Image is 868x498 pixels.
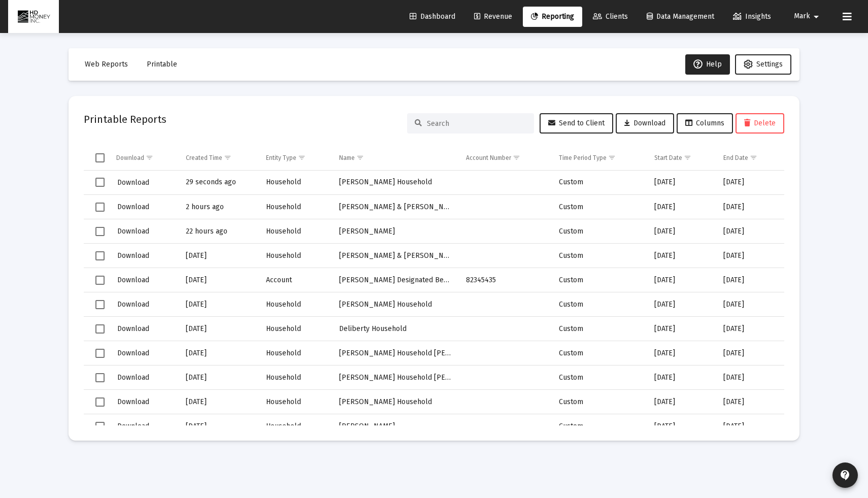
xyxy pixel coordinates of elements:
[259,146,332,170] td: Column Entity Type
[716,268,784,292] td: [DATE]
[750,154,757,161] span: Show filter options for column 'End Date'
[736,113,784,134] button: Delete
[677,113,733,134] button: Columns
[116,224,150,239] button: Download
[332,341,459,366] td: [PERSON_NAME] Household [PERSON_NAME] and [PERSON_NAME]
[552,268,647,292] td: Custom
[332,317,459,341] td: Deliberty Household
[116,297,150,312] button: Download
[552,171,647,195] td: Custom
[259,341,332,366] td: Household
[266,154,296,162] div: Entity Type
[466,154,511,162] div: Account Number
[552,414,647,439] td: Custom
[459,146,552,170] td: Column Account Number
[117,227,149,236] span: Download
[548,119,605,127] span: Send to Client
[84,111,166,127] h2: Printable Reports
[117,373,149,382] span: Download
[77,54,136,75] button: Web Reports
[116,154,144,162] div: Download
[117,203,149,211] span: Download
[716,414,784,439] td: [DATE]
[179,171,259,195] td: 29 seconds ago
[794,12,810,21] span: Mark
[179,341,259,366] td: [DATE]
[85,60,128,69] span: Web Reports
[513,154,520,161] span: Show filter options for column 'Account Number'
[552,366,647,390] td: Custom
[782,6,834,26] button: Mark
[716,292,784,317] td: [DATE]
[531,12,574,21] span: Reporting
[593,12,628,21] span: Clients
[179,292,259,317] td: [DATE]
[95,422,105,431] div: Select row
[259,317,332,341] td: Household
[117,397,149,406] span: Download
[332,292,459,317] td: [PERSON_NAME] Household
[723,154,748,162] div: End Date
[179,317,259,341] td: [DATE]
[259,292,332,317] td: Household
[117,422,149,430] span: Download
[647,146,717,170] td: Column Start Date
[116,175,150,190] button: Download
[117,349,149,357] span: Download
[179,244,259,268] td: [DATE]
[716,171,784,195] td: [DATE]
[608,154,616,161] span: Show filter options for column 'Time Period Type'
[95,203,105,212] div: Select row
[744,119,776,127] span: Delete
[647,171,717,195] td: [DATE]
[647,414,717,439] td: [DATE]
[95,349,105,358] div: Select row
[552,341,647,366] td: Custom
[95,276,105,285] div: Select row
[559,154,607,162] div: Time Period Type
[95,300,105,309] div: Select row
[647,268,717,292] td: [DATE]
[647,366,717,390] td: [DATE]
[647,195,717,219] td: [DATE]
[839,469,851,481] mat-icon: contact_support
[95,324,105,334] div: Select row
[259,366,332,390] td: Household
[647,292,717,317] td: [DATE]
[466,7,520,27] a: Revenue
[459,268,552,292] td: 82345435
[685,54,730,75] button: Help
[332,195,459,219] td: [PERSON_NAME] & [PERSON_NAME]
[684,154,691,161] span: Show filter options for column 'Start Date'
[654,154,682,162] div: Start Date
[332,366,459,390] td: [PERSON_NAME] Household [PERSON_NAME] and [PERSON_NAME]
[552,195,647,219] td: Custom
[95,373,105,382] div: Select row
[716,390,784,414] td: [DATE]
[179,390,259,414] td: [DATE]
[427,119,526,128] input: Search
[117,251,149,260] span: Download
[402,7,463,27] a: Dashboard
[552,244,647,268] td: Custom
[552,390,647,414] td: Custom
[332,146,459,170] td: Column Name
[179,414,259,439] td: [DATE]
[259,171,332,195] td: Household
[552,219,647,244] td: Custom
[716,317,784,341] td: [DATE]
[95,227,105,236] div: Select row
[116,394,150,409] button: Download
[523,7,582,27] a: Reporting
[332,390,459,414] td: [PERSON_NAME] Household
[116,273,150,287] button: Download
[259,268,332,292] td: Account
[84,146,784,425] div: Data grid
[339,154,355,162] div: Name
[624,119,665,127] span: Download
[693,60,722,69] span: Help
[117,276,149,284] span: Download
[146,154,153,161] span: Show filter options for column 'Download'
[716,195,784,219] td: [DATE]
[356,154,364,161] span: Show filter options for column 'Name'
